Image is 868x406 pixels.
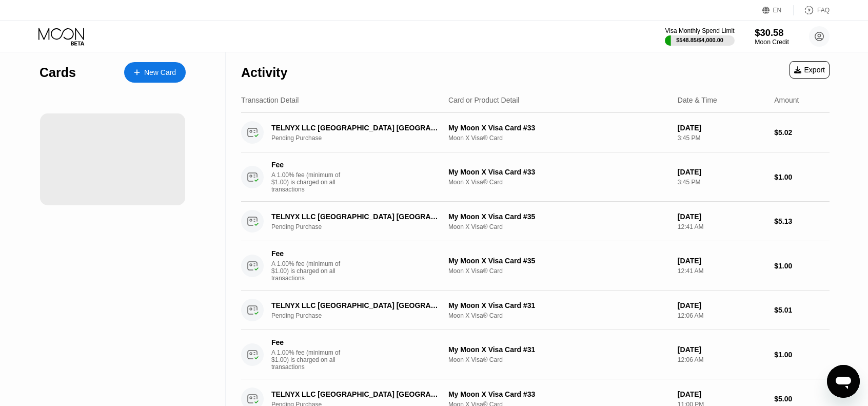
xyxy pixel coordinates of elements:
div: Export [794,66,825,74]
div: 3:45 PM [678,134,766,142]
div: My Moon X Visa Card #33 [448,390,669,398]
div: My Moon X Visa Card #31 [448,301,669,310]
div: FeeA 1.00% fee (minimum of $1.00) is charged on all transactionsMy Moon X Visa Card #33Moon X Vis... [241,152,830,202]
div: [DATE] [678,168,766,176]
div: My Moon X Visa Card #33 [448,124,669,132]
div: $30.58Moon Credit [755,27,789,46]
div: TELNYX LLC [GEOGRAPHIC_DATA] [GEOGRAPHIC_DATA]Pending PurchaseMy Moon X Visa Card #33Moon X Visa®... [241,113,830,152]
div: Fee [271,249,343,258]
div: [DATE] [678,390,766,398]
div: Moon Credit [755,38,789,46]
div: Export [790,61,830,79]
div: Pending Purchase [271,312,450,319]
div: Card or Product Detail [448,96,520,104]
div: Fee [271,338,343,346]
div: TELNYX LLC [GEOGRAPHIC_DATA] [GEOGRAPHIC_DATA]Pending PurchaseMy Moon X Visa Card #35Moon X Visa®... [241,202,830,241]
div: Moon X Visa® Card [448,134,669,142]
div: $5.00 [774,395,830,403]
div: Amount [774,96,799,104]
div: $548.85 / $4,000.00 [676,37,723,43]
div: $5.01 [774,306,830,314]
div: Pending Purchase [271,134,450,142]
div: 3:45 PM [678,179,766,186]
div: $1.00 [774,262,830,270]
div: My Moon X Visa Card #31 [448,345,669,354]
div: FeeA 1.00% fee (minimum of $1.00) is charged on all transactionsMy Moon X Visa Card #31Moon X Vis... [241,330,830,379]
div: [DATE] [678,257,766,265]
div: New Card [124,62,186,83]
div: FeeA 1.00% fee (minimum of $1.00) is charged on all transactionsMy Moon X Visa Card #35Moon X Vis... [241,241,830,291]
div: Moon X Visa® Card [448,356,669,363]
div: Pending Purchase [271,223,450,230]
div: New Card [144,68,176,77]
div: TELNYX LLC [GEOGRAPHIC_DATA] [GEOGRAPHIC_DATA] [271,212,438,221]
div: TELNYX LLC [GEOGRAPHIC_DATA] [GEOGRAPHIC_DATA]Pending PurchaseMy Moon X Visa Card #31Moon X Visa®... [241,291,830,330]
div: [DATE] [678,345,766,354]
div: Visa Monthly Spend Limit$548.85/$4,000.00 [665,27,734,46]
div: 12:06 AM [678,356,766,363]
div: 12:06 AM [678,312,766,319]
div: 12:41 AM [678,223,766,230]
div: Fee [271,161,343,169]
div: 12:41 AM [678,267,766,275]
div: Moon X Visa® Card [448,223,669,230]
div: My Moon X Visa Card #35 [448,212,669,221]
div: Transaction Detail [241,96,299,104]
div: FAQ [794,5,830,15]
div: Activity [241,65,287,80]
div: [DATE] [678,124,766,132]
div: A 1.00% fee (minimum of $1.00) is charged on all transactions [271,171,348,193]
div: Date & Time [678,96,717,104]
div: [DATE] [678,301,766,310]
div: Visa Monthly Spend Limit [665,27,734,34]
div: Moon X Visa® Card [448,179,669,186]
div: Moon X Visa® Card [448,312,669,319]
div: A 1.00% fee (minimum of $1.00) is charged on all transactions [271,349,348,371]
div: $5.13 [774,217,830,225]
div: EN [762,5,794,15]
div: [DATE] [678,212,766,221]
div: FAQ [817,7,830,14]
div: $1.00 [774,173,830,181]
div: My Moon X Visa Card #33 [448,168,669,176]
div: TELNYX LLC [GEOGRAPHIC_DATA] [GEOGRAPHIC_DATA] [271,124,438,132]
div: EN [773,7,782,14]
div: Cards [40,65,76,80]
div: $30.58 [755,27,789,38]
div: A 1.00% fee (minimum of $1.00) is charged on all transactions [271,260,348,282]
div: TELNYX LLC [GEOGRAPHIC_DATA] [GEOGRAPHIC_DATA] [271,390,438,398]
div: $1.00 [774,351,830,359]
div: $5.02 [774,128,830,137]
div: TELNYX LLC [GEOGRAPHIC_DATA] [GEOGRAPHIC_DATA] [271,301,438,310]
div: Moon X Visa® Card [448,267,669,275]
div: My Moon X Visa Card #35 [448,257,669,265]
iframe: Bouton de lancement de la fenêtre de messagerie [827,365,860,398]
